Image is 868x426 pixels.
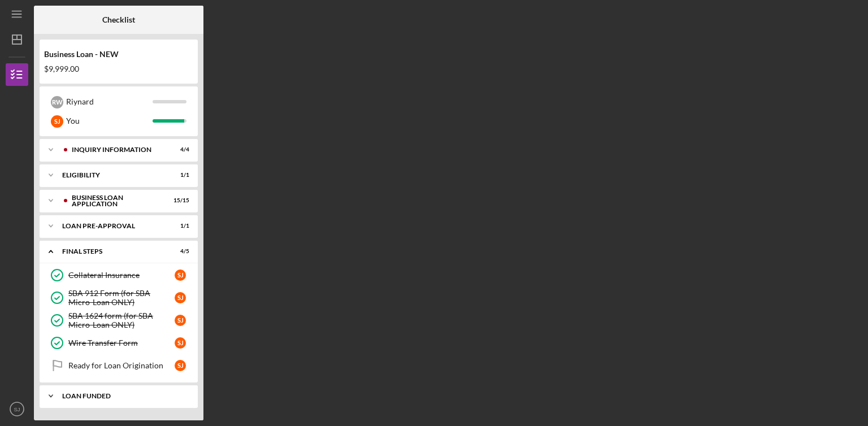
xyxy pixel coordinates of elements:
[45,264,192,286] a: Collateral InsuranceSJ
[102,15,135,24] b: Checklist
[68,289,175,307] div: SBA 912 Form (for SBA Micro-Loan ONLY)
[175,315,186,326] div: S J
[14,406,20,412] text: SJ
[44,64,193,73] div: $9,999.00
[51,115,63,128] div: S J
[169,248,189,255] div: 4 / 5
[62,248,161,255] div: FINAL STEPS
[44,50,193,59] div: Business Loan - NEW
[68,271,175,280] div: Collateral Insurance
[6,398,28,420] button: SJ
[68,361,175,370] div: Ready for Loan Origination
[62,393,184,399] div: LOAN FUNDED
[66,111,153,131] div: You
[72,194,161,207] div: BUSINESS LOAN APPLICATION
[62,172,161,179] div: ELIGIBILITY
[68,338,175,347] div: Wire Transfer Form
[66,92,153,111] div: Riynard
[175,269,186,281] div: S J
[169,223,189,229] div: 1 / 1
[51,96,63,108] div: R W
[68,311,175,329] div: SBA 1624 form (for SBA Micro-Loan ONLY)
[169,197,189,204] div: 15 / 15
[175,360,186,371] div: S J
[72,146,161,153] div: INQUIRY INFORMATION
[175,337,186,349] div: S J
[169,146,189,153] div: 4 / 4
[45,332,192,354] a: Wire Transfer FormSJ
[45,309,192,332] a: SBA 1624 form (for SBA Micro-Loan ONLY)SJ
[62,223,161,229] div: LOAN PRE-APPROVAL
[169,172,189,179] div: 1 / 1
[45,354,192,377] a: Ready for Loan OriginationSJ
[45,286,192,309] a: SBA 912 Form (for SBA Micro-Loan ONLY)SJ
[175,292,186,303] div: S J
